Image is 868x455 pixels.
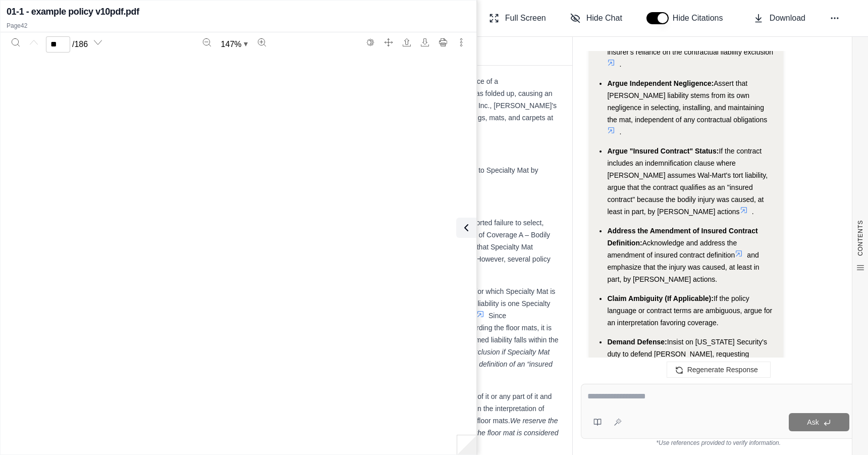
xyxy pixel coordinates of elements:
button: Zoom out [199,34,215,50]
button: Print [435,34,451,50]
span: Demand Defense: [607,338,667,346]
span: If the contract includes an indemnification clause where [PERSON_NAME] assumes Wal-Mart's tort li... [607,147,768,216]
span: Claim Ambiguity (If Applicable): [607,294,714,302]
p: Page 42 [7,22,470,30]
span: We reserve the right to deny coverage based on the Contractual Liability Exclusion if Specialty M... [152,348,553,380]
button: Regenerate Response [667,362,771,378]
span: Insist on [US_STATE] Security's duty to defend [PERSON_NAME], requesting immediate withdrawal of ... [607,338,773,382]
span: . [752,208,754,216]
span: . [619,128,621,136]
span: Recognize the insurer's reliance on the contractual liability exclusion [607,36,773,56]
button: Open file [399,34,415,50]
button: Previous page [26,34,42,50]
button: Hide Chat [566,8,626,28]
button: Full Screen [485,8,550,28]
span: Address the Amendment of Insured Contract Definition: [607,227,757,247]
button: More actions [453,34,469,50]
button: Next page [90,34,106,50]
span: Full Screen [505,12,546,24]
button: Full screen [381,34,397,50]
span: / 186 [72,38,88,50]
button: Zoom in [254,34,270,50]
span: . [619,60,621,68]
input: Enter a page number [46,36,70,53]
span: Hide Citations [673,12,729,24]
span: Acknowledge and address the amendment of insured contract definition [607,239,737,259]
span: Argue Independent Negligence: [607,79,714,87]
button: Ask [789,413,849,431]
span: Argue "Insured Contract" Status: [607,147,719,155]
span: Download [770,12,805,24]
span: If the policy language or contract terms are ambiguous, argue for an interpretation favoring cove... [607,294,772,327]
span: Hide Chat [586,12,622,24]
span: 147 % [221,38,242,50]
button: Download [417,34,433,50]
span: CONTENTS [856,220,864,256]
button: Switch to the dark theme [362,34,378,50]
span: Ask [807,418,819,426]
span: and emphasize that the injury was caused, at least in part, by [PERSON_NAME] actions. [607,251,759,283]
span: Regenerate Response [687,366,758,374]
h2: 01-1 - example policy v10pdf.pdf [7,5,139,19]
div: *Use references provided to verify information. [581,439,856,447]
span: We reserve the right to deny coverage based on the "Your Work" exclusion to the extent that provi... [152,417,559,449]
button: Search [8,34,24,50]
button: Download [749,8,809,28]
button: Zoom document [217,36,252,53]
span: Assert that [PERSON_NAME] liability stems from its own negligence in selecting, installing, and m... [607,79,767,124]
